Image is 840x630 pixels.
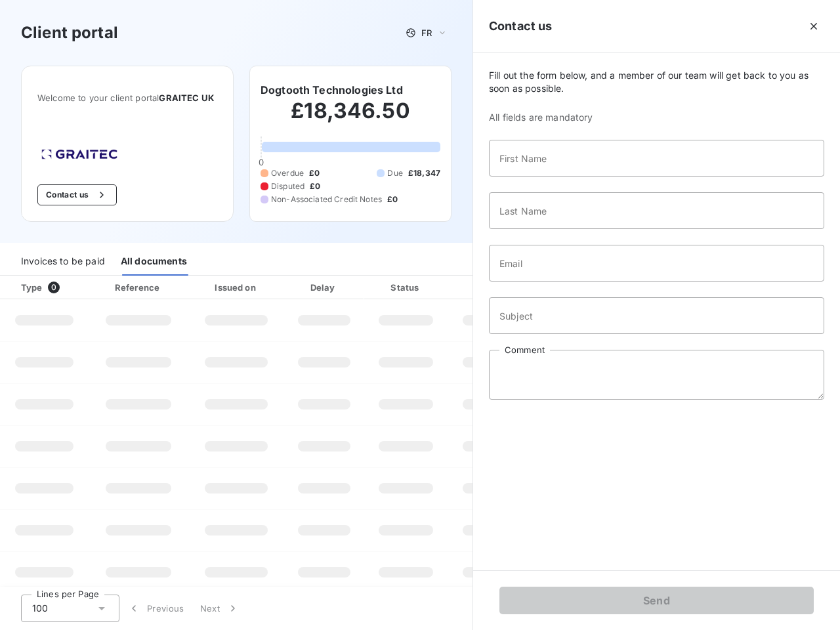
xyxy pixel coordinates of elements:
[499,587,814,614] button: Send
[48,282,60,293] span: 0
[271,194,382,205] span: Non-Associated Credit Notes
[271,167,304,179] span: Overdue
[121,248,187,276] div: All documents
[310,180,320,192] span: £0
[489,192,824,229] input: placeholder
[191,281,282,294] div: Issued on
[489,245,824,282] input: placeholder
[37,93,217,103] span: Welcome to your client portal
[192,595,247,622] button: Next
[13,281,86,294] div: Type
[21,21,118,45] h3: Client portal
[37,145,121,163] img: Company logo
[21,248,105,276] div: Invoices to be paid
[287,281,362,294] div: Delay
[309,167,320,179] span: £0
[115,282,159,293] div: Reference
[261,98,440,137] h2: £18,346.50
[271,180,304,192] span: Disputed
[489,111,824,124] span: All fields are mandatory
[387,167,402,179] span: Due
[408,167,440,179] span: £18,347
[387,194,398,205] span: £0
[450,281,534,294] div: Amount
[367,281,445,294] div: Status
[489,69,824,95] span: Fill out the form below, and a member of our team will get back to you as soon as possible.
[259,157,264,167] span: 0
[489,297,824,334] input: placeholder
[159,93,214,103] span: GRAITEC UK
[119,595,192,622] button: Previous
[32,602,48,615] span: 100
[37,184,117,205] button: Contact us
[489,140,824,177] input: placeholder
[421,28,432,38] span: FR
[489,17,553,35] h5: Contact us
[261,82,403,98] h6: Dogtooth Technologies Ltd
